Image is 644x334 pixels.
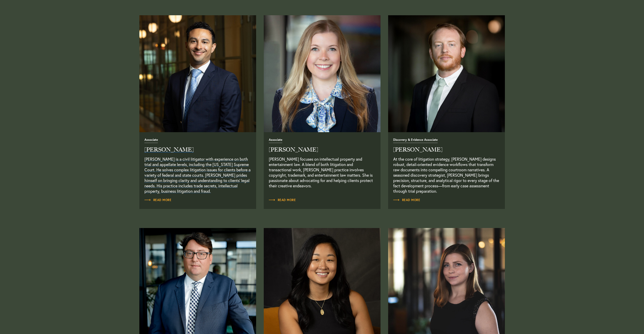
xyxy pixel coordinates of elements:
span: Read More [393,199,420,202]
h2: [PERSON_NAME] [269,147,375,153]
span: Read More [144,199,172,202]
span: Read More [269,199,296,202]
span: Discovery & Evidence Associate [393,138,438,143]
h2: [PERSON_NAME] [144,147,251,153]
span: Associate [269,138,282,143]
a: Read Full Bio [388,15,505,132]
a: Read Full Bio [269,138,375,194]
a: Read Full Bio [139,15,256,132]
img: AC-Headshot-New-New.jpg [264,15,381,132]
a: Read Full Bio [144,198,172,203]
p: At the core of litigation strategy, [PERSON_NAME] designs robust, detail-oriented evidence workfl... [393,156,500,194]
a: Read Full Bio [269,198,296,203]
span: Associate [144,138,158,143]
p: [PERSON_NAME] focuses on intellectual property and entertainment law. A blend of both litigation ... [269,156,375,194]
p: [PERSON_NAME] is a civil litigator with experience on both trial and appellate levels, including ... [144,156,251,194]
img: AC-Headshot-josheames.jpg [139,15,256,132]
a: Read Full Bio [393,198,420,203]
a: Read Full Bio [393,138,500,194]
a: Read Full Bio [264,15,381,132]
h2: [PERSON_NAME] [393,147,500,153]
img: ac-headshot-ben.jpg [388,15,505,132]
a: Read Full Bio [144,138,251,194]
